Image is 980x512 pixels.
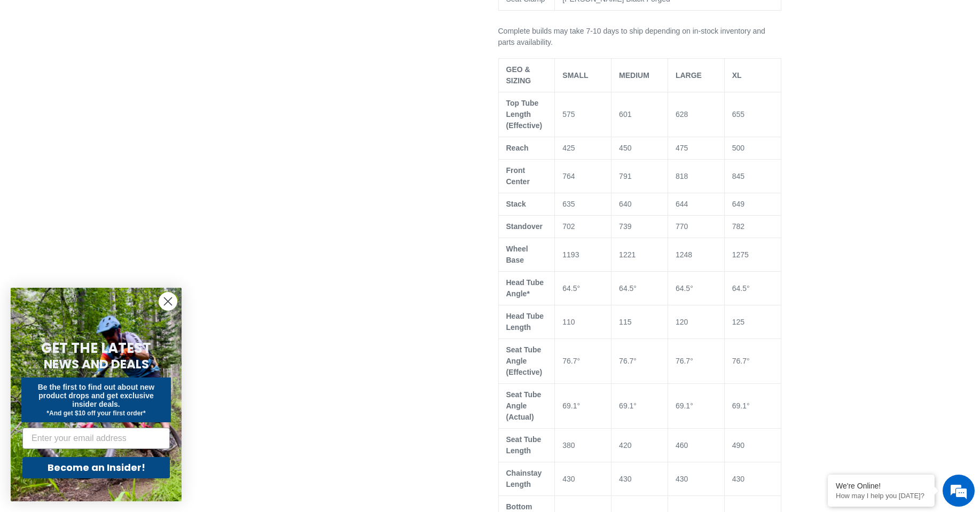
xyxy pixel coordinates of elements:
span: GET THE LATEST [41,338,151,358]
td: 635 [555,193,611,216]
td: 628 [668,92,724,137]
td: 69.1 [668,384,724,429]
span: Head Tube Angle* [506,278,544,298]
td: 1248 [668,238,724,272]
td: 845 [724,160,781,193]
span: Wheel Base [506,245,528,264]
button: Become an Insider! [22,457,170,478]
td: 64.5 [611,272,668,305]
span: 739 [619,222,631,231]
span: Stack [506,200,526,208]
span: Seat Tube Length [506,435,542,455]
span: Be the first to find out about new product drops and get exclusive insider deals. [38,383,155,408]
button: Close dialog [159,292,177,311]
span: Reach [506,144,529,152]
span: Chainstay Length [506,469,542,489]
span: Top Tube Length (Effective) [506,99,543,130]
span: LARGE [676,71,702,80]
span: *And get $10 off your first order* [46,409,145,417]
span: MEDIUM [619,71,649,80]
td: 125 [724,305,781,339]
span: XL [732,71,742,80]
span: Seat Tube Angle (Actual) [506,390,542,421]
span: ° [633,401,637,410]
td: 818 [668,160,724,193]
p: Complete builds may take 7-10 days to ship depending on in-stock inventory and parts availability. [498,26,781,48]
td: 425 [555,137,611,160]
td: 430 [724,462,781,496]
td: 702 [555,216,611,238]
span: Front Center [506,166,530,186]
td: 1275 [724,238,781,272]
span: ° [690,357,693,365]
td: 420 [611,429,668,462]
td: 782 [724,216,781,238]
td: 475 [668,137,724,160]
td: 791 [611,160,668,193]
span: ° [577,401,581,410]
td: 460 [668,429,724,462]
span: Standover [506,222,543,231]
span: ° [690,284,693,293]
td: 649 [724,193,781,216]
td: 76.7 [555,339,611,384]
td: 76.7 [724,339,781,384]
td: 601 [611,92,668,137]
td: 69.1 [724,384,781,429]
td: 76.7 [668,339,724,384]
td: 1221 [611,238,668,272]
td: 64.5 [555,272,611,305]
span: GEO & SIZING [506,65,531,85]
td: 110 [555,305,611,339]
td: 1193 [555,238,611,272]
span: ° [577,284,581,293]
td: 430 [611,462,668,496]
div: We're Online! [836,482,927,490]
td: 69.1 [611,384,668,429]
td: 64.5 [724,272,781,305]
td: 76.7 [611,339,668,384]
input: Enter your email address [22,428,170,449]
td: 655 [724,92,781,137]
td: 450 [611,137,668,160]
span: ° [577,357,581,365]
span: Head Tube Length [506,312,544,332]
td: 430 [668,462,724,496]
span: ° [747,357,750,365]
p: How may I help you today? [836,492,927,500]
span: ° [747,401,750,410]
td: 575 [555,92,611,137]
td: 115 [611,305,668,339]
span: NEWS AND DEALS [44,356,149,373]
td: 64.5 [668,272,724,305]
td: 490 [724,429,781,462]
span: ° [633,284,637,293]
td: 640 [611,193,668,216]
span: Seat Tube Angle (Effective) [506,345,543,376]
td: 764 [555,160,611,193]
td: 500 [724,137,781,160]
td: 770 [668,216,724,238]
td: 644 [668,193,724,216]
span: ° [633,357,637,365]
span: SMALL [562,71,588,80]
td: 69.1 [555,384,611,429]
td: 120 [668,305,724,339]
td: 430 [555,462,611,496]
td: 380 [555,429,611,462]
span: ° [747,284,750,293]
span: ° [690,401,693,410]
